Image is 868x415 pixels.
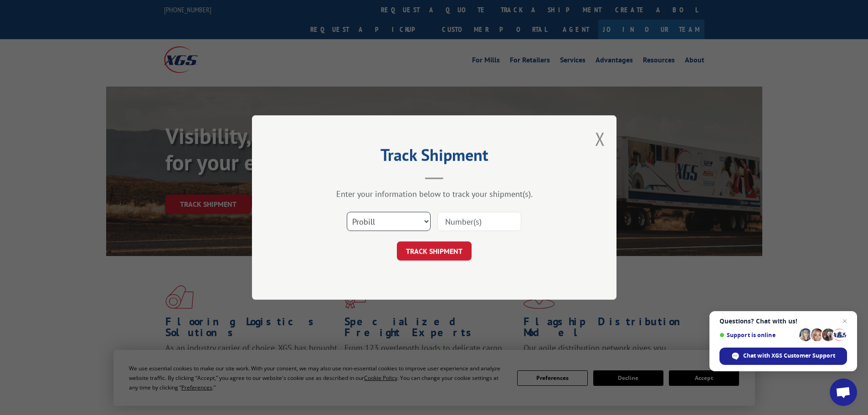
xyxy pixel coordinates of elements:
[298,149,571,166] h2: Track Shipment
[595,127,605,151] button: Close modal
[830,379,857,406] div: Open chat
[743,352,835,360] span: Chat with XGS Customer Support
[719,318,847,325] span: Questions? Chat with us!
[719,348,847,365] div: Chat with XGS Customer Support
[298,189,571,199] div: Enter your information below to track your shipment(s).
[437,212,521,231] input: Number(s)
[397,241,472,261] button: TRACK SHIPMENT
[839,316,850,327] span: Close chat
[719,332,796,338] span: Support is online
